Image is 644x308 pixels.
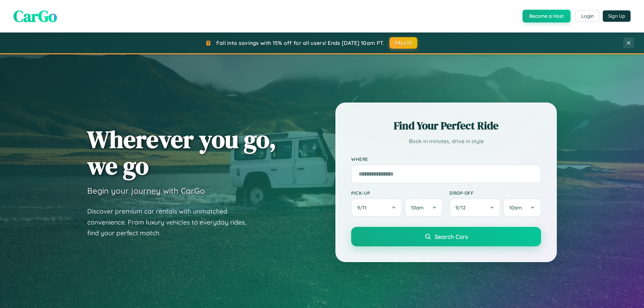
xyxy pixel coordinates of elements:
[351,156,541,162] label: Where
[603,10,631,22] button: Sign Up
[351,118,541,133] h2: Find Your Perfect Ride
[357,204,370,211] span: 9 / 11
[216,40,384,46] span: Fall into savings with 15% off for all users! Ends [DATE] 10am PT.
[509,204,522,211] span: 10am
[351,136,541,146] p: Book in minutes, drive in style
[435,233,468,240] span: Search Cars
[87,186,205,196] h3: Begin your journey with CarGo
[455,204,469,211] span: 9 / 12
[503,198,541,217] button: 10am
[576,10,599,22] button: Login
[351,227,541,246] button: Search Cars
[87,206,255,239] p: Discover premium car rentals with unmatched convenience. From luxury vehicles to everyday rides, ...
[389,37,418,49] button: FALL15
[351,190,443,196] label: Pick-up
[87,126,276,179] h1: Wherever you go, we go
[405,198,443,217] button: 10am
[523,10,571,22] button: Become a Host
[449,190,541,196] label: Drop-off
[449,198,500,217] button: 9/12
[13,5,57,27] span: CarGo
[411,204,424,211] span: 10am
[351,198,402,217] button: 9/11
